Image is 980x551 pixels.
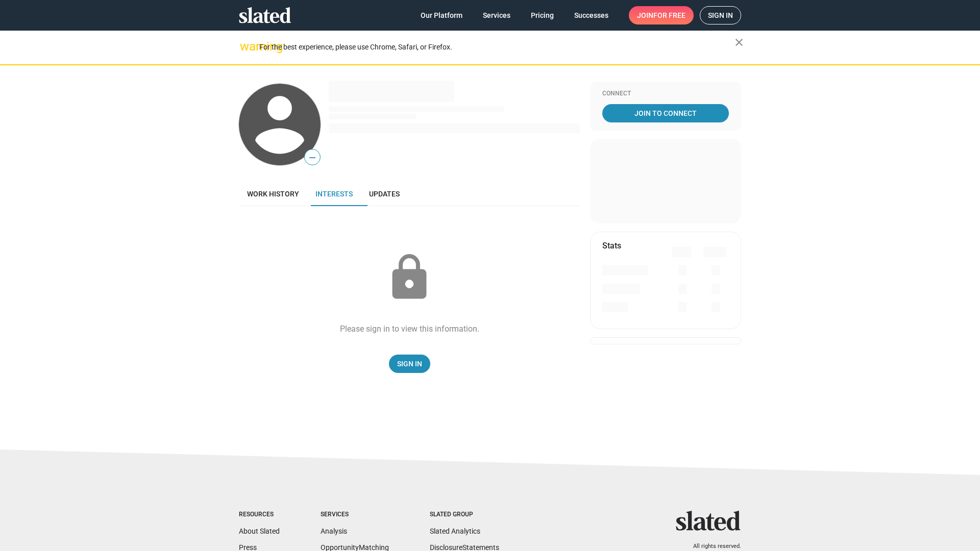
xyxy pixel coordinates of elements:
[602,104,729,122] a: Join To Connect
[653,6,685,24] span: for free
[239,527,280,535] a: About Slated
[602,90,729,98] div: Connect
[239,182,307,206] a: Work history
[361,182,408,206] a: Updates
[700,6,741,24] a: Sign in
[604,104,727,122] span: Join To Connect
[240,40,252,53] mat-icon: warning
[602,240,621,251] mat-card-title: Stats
[397,355,422,373] span: Sign In
[430,527,480,535] a: Slated Analytics
[421,6,462,24] span: Our Platform
[412,6,471,24] a: Our Platform
[733,36,745,48] mat-icon: close
[305,151,320,164] span: —
[389,355,430,373] a: Sign In
[369,190,400,198] span: Updates
[384,252,435,303] mat-icon: lock
[247,190,299,198] span: Work history
[708,7,733,24] span: Sign in
[321,511,389,519] div: Services
[483,6,510,24] span: Services
[307,182,361,206] a: Interests
[321,527,347,535] a: Analysis
[340,323,479,334] div: Please sign in to view this information.
[475,6,519,24] a: Services
[523,6,562,24] a: Pricing
[239,511,280,519] div: Resources
[430,511,499,519] div: Slated Group
[574,6,608,24] span: Successes
[259,40,735,54] div: For the best experience, please use Chrome, Safari, or Firefox.
[629,6,694,24] a: Joinfor free
[566,6,617,24] a: Successes
[637,6,685,24] span: Join
[315,190,353,198] span: Interests
[531,6,554,24] span: Pricing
